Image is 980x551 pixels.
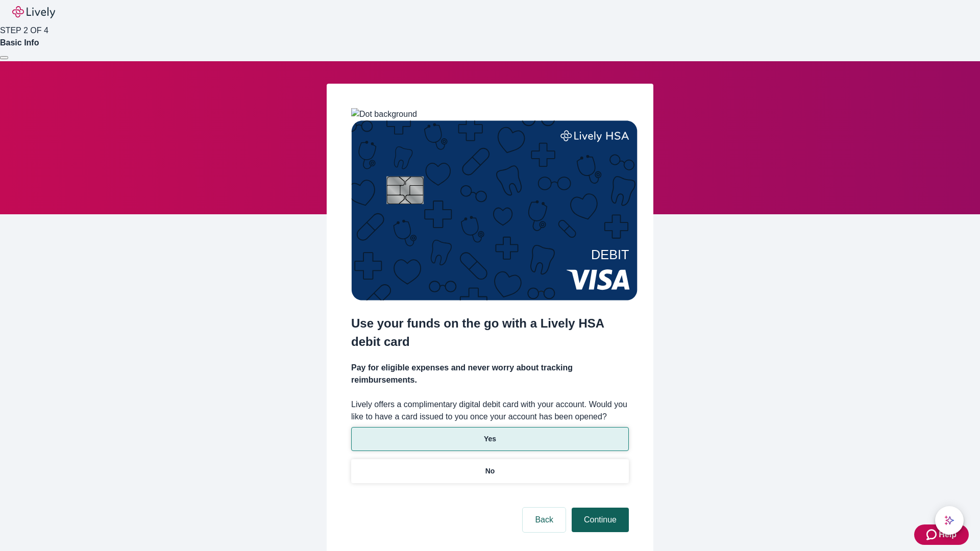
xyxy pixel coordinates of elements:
button: Zendesk support iconHelp [914,524,969,545]
h4: Pay for eligible expenses and never worry about tracking reimbursements. [351,362,629,386]
p: No [485,466,495,477]
span: Help [939,529,957,541]
button: No [351,459,629,483]
p: Yes [484,434,496,444]
img: Lively [12,6,55,18]
img: Dot background [351,108,417,120]
img: Debit card [351,120,638,300]
button: chat [935,506,964,535]
h2: Use your funds on the go with a Lively HSA debit card [351,314,629,351]
svg: Zendesk support icon [926,529,939,541]
button: Yes [351,427,629,451]
svg: Lively AI Assistant [944,515,954,525]
button: Back [523,508,566,532]
label: Lively offers a complimentary digital debit card with your account. Would you like to have a card... [351,398,629,423]
button: Continue [572,508,629,532]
